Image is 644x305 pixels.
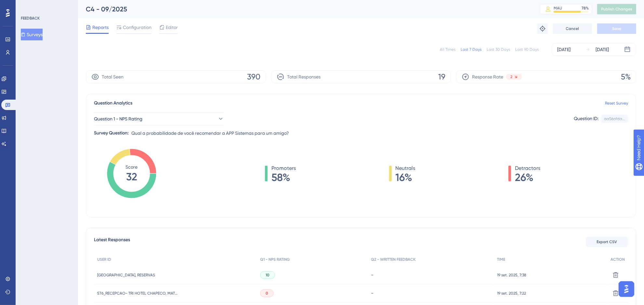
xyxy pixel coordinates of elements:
[604,116,625,121] div: aa56afda...
[15,2,41,9] span: Need Help?
[566,26,579,31] span: Cancel
[247,72,260,82] span: 390
[266,291,268,296] span: 0
[371,290,491,296] div: -
[21,29,43,40] button: Surveys
[612,26,621,31] span: Save
[94,129,129,137] div: Survey Question:
[271,164,296,172] span: Promoters
[621,72,631,82] span: 5%
[126,171,137,183] tspan: 32
[586,237,628,247] button: Export CSV
[554,6,562,11] div: MAU
[92,23,109,31] span: Reports
[371,257,416,262] span: Q2 - WRITTEN FEEDBACK
[260,257,290,262] span: Q1 - NPS RATING
[553,23,592,34] button: Cancel
[97,272,155,278] span: [GEOGRAPHIC_DATA], RESERVAS
[371,272,491,278] div: -
[396,172,415,183] span: 16%
[497,257,505,262] span: TIME
[497,272,526,278] span: 19 set. 2025, 7:38
[601,7,632,12] span: Publish Changes
[396,164,415,172] span: Neutrals
[582,6,589,11] div: 78 %
[21,16,40,21] div: FEEDBACK
[94,99,132,107] span: Question Analytics
[123,23,151,31] span: Configuration
[97,291,178,296] span: 576_RECEPCAO- TRI HOTEL CHAPECO, MATEUS
[557,46,571,53] div: [DATE]
[597,23,636,34] button: Save
[497,291,526,296] span: 19 set. 2025, 7:22
[86,5,524,14] div: C4 - 09/2025
[515,172,540,183] span: 26%
[574,115,598,123] div: Question ID:
[515,47,539,52] div: Last 90 Days
[510,74,512,79] span: 2
[611,257,625,262] span: ACTION
[597,239,617,244] span: Export CSV
[271,172,296,183] span: 58%
[266,272,269,278] span: 10
[617,279,636,299] iframe: UserGuiding AI Assistant Launcher
[440,47,455,52] div: All Times
[102,73,124,81] span: Total Seen
[287,73,321,81] span: Total Responses
[472,73,503,81] span: Response Rate
[605,101,628,106] a: Reset Survey
[487,47,510,52] div: Last 30 Days
[126,164,138,170] tspan: Score
[166,23,178,31] span: Editor
[515,164,540,172] span: Detractors
[94,112,224,125] button: Question 1 - NPS Rating
[131,129,289,137] span: Qual a probabilidade de você recomendar a APP Sistemas para um amigo?
[94,236,130,248] span: Latest Responses
[97,257,111,262] span: USER ID
[438,72,445,82] span: 19
[94,115,142,123] span: Question 1 - NPS Rating
[597,4,636,14] button: Publish Changes
[461,47,481,52] div: Last 7 Days
[596,46,609,53] div: [DATE]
